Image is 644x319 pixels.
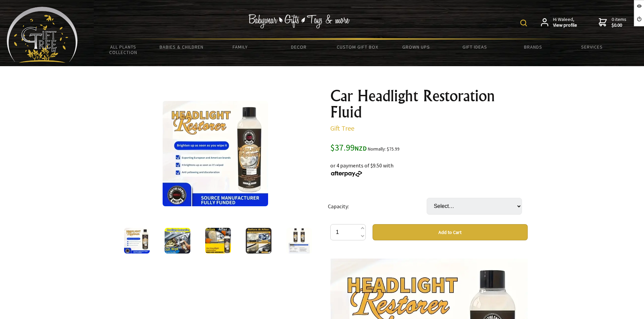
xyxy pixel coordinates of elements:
a: 0 items$0.00 [599,17,626,28]
img: Babywear - Gifts - Toys & more [248,14,350,28]
img: product search [520,20,527,26]
strong: View profile [553,22,577,28]
span: 0 items [612,16,626,28]
a: Hi Waleed,View profile [541,17,577,28]
img: Babyware - Gifts - Toys and more... [7,7,78,63]
a: Gift Tree [330,124,354,132]
img: Car Headlight Restoration Fluid [165,228,190,254]
button: Add to Cart [373,224,528,240]
a: Decor [269,40,328,54]
img: Car Headlight Restoration Fluid [246,228,271,254]
a: Gift Ideas [445,40,504,54]
a: Babies & Children [152,40,211,54]
a: Family [211,40,269,54]
strong: $0.00 [612,22,626,28]
img: Car Headlight Restoration Fluid [124,228,150,254]
h1: Car Headlight Restoration Fluid [330,88,528,120]
a: Services [563,40,621,54]
a: Custom Gift Box [328,40,387,54]
img: Afterpay [330,171,363,177]
span: NZD [355,144,367,152]
img: Car Headlight Restoration Fluid [205,228,231,254]
td: Capacity: [328,188,427,224]
div: or 4 payments of $9.50 with [330,153,528,178]
a: Grown Ups [387,40,445,54]
span: $37.99 [330,142,367,153]
span: Hi Waleed, [553,17,577,28]
small: Normally: $75.99 [368,146,400,152]
img: Car Headlight Restoration Fluid [286,228,312,254]
img: Car Headlight Restoration Fluid [163,101,268,206]
a: All Plants Collection [94,40,152,59]
a: Brands [504,40,563,54]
